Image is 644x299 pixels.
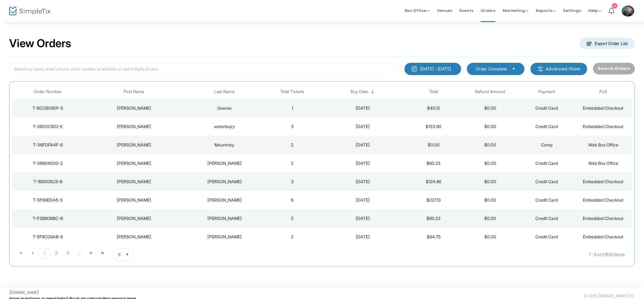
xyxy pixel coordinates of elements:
div: 2025-08-15 [322,179,404,185]
td: 3 [264,172,321,191]
m-button: Export Order List [579,38,635,49]
td: 2 [264,209,321,228]
span: Orders [481,3,495,18]
td: 3 [264,117,321,136]
span: Buy Date [351,89,368,94]
button: Select [509,66,518,72]
span: Venues [437,3,452,18]
div: T-36FDFA4F-8 [14,142,82,148]
a: [DOMAIN_NAME] [9,290,39,295]
td: 1 [264,99,321,117]
td: $0.00 [405,136,462,154]
div: Connie [85,215,184,221]
div: T-F2B60BBC-B [14,215,82,221]
div: Gary [85,105,184,111]
span: Credit Card [535,105,558,111]
div: John [85,197,184,203]
div: Christie [186,197,262,203]
div: T-5F89EDA5-3 [14,197,82,203]
span: Credit Card [535,234,558,239]
img: filter [537,66,543,72]
div: Smith [186,179,262,185]
span: Credit Card [535,161,558,166]
div: Aleta [85,142,184,148]
td: 6 [264,191,321,209]
span: Credit Card [535,216,558,221]
button: [DATE] - [DATE] [404,63,461,75]
span: PoS [599,89,607,94]
div: Douglas [186,215,262,221]
span: Page 3 [62,248,74,258]
span: Order Complete [476,66,507,72]
div: Data table [13,85,631,246]
input: Search by name, email, phone, order number, ip address, or last 4 digits of card [9,63,398,75]
span: Last Name [214,89,235,94]
td: $0.00 [462,172,519,191]
span: Events [460,3,473,18]
td: $80.23 [405,209,462,228]
span: Sortable [370,89,375,94]
span: Page 1 [38,248,50,258]
div: Charles [85,179,184,185]
span: Settings [563,3,581,18]
div: T-1B8005C8-B [14,179,82,185]
td: $0.00 [462,191,519,209]
span: © 2025 [DOMAIN_NAME] Inc. [584,293,635,298]
th: Total [405,85,462,99]
span: Embedded Checkout [583,179,624,184]
div: T-5F6C08AB-8 [14,234,82,240]
td: $133.90 [405,117,462,136]
div: 2025-08-15 [322,215,404,221]
span: Web Box Office [588,161,618,166]
span: Go to the last page [100,251,105,255]
span: Credit Card [535,124,558,129]
h2: View Orders [9,37,71,50]
div: 2025-08-15 [322,142,404,148]
td: $0.00 [462,117,519,136]
td: $227.13 [405,191,462,209]
span: Credit Card [535,179,558,184]
span: Reports [536,8,556,13]
span: Go to the last page [97,248,109,258]
span: Credit Card [535,197,558,202]
td: 2 [264,136,321,154]
div: Weiss [186,160,262,166]
kendo-pager-info: 1 - 8 of 21532 items [195,248,625,261]
span: Go to the next page [89,251,94,255]
span: Order Number [34,89,62,94]
th: Refund Amount [462,85,519,99]
div: Janet [85,160,184,166]
button: Select [123,249,132,260]
span: Page 4 [74,248,85,258]
td: $0.00 [462,228,519,246]
div: 2025-08-15 [322,234,404,240]
td: $0.00 [462,136,519,154]
div: T-BCCB090F-5 [14,105,82,111]
span: First Name [124,89,144,94]
div: waterbujry [186,123,262,130]
div: 2025-08-15 [322,160,404,166]
span: Page 2 [50,248,62,258]
span: Embedded Checkout [583,234,624,239]
div: 2025-08-15 [322,105,404,111]
span: Embedded Checkout [583,124,624,129]
span: Help [588,8,601,13]
span: Marketing [503,8,528,13]
span: 8 [118,252,121,258]
span: Box Office [405,8,430,13]
span: Web Box Office [588,142,618,147]
div: 2025-08-15 [322,123,404,130]
span: Go to the next page [85,248,97,258]
span: Embedded Checkout [583,105,624,111]
div: Goeree [186,105,262,111]
span: Embedded Checkout [583,216,624,221]
span: Comp [541,142,553,147]
div: T-36904000-2 [14,160,82,166]
div: kelly [85,123,184,130]
td: 2 [264,154,321,172]
td: $80.23 [405,154,462,172]
td: 2 [264,228,321,246]
td: $84.75 [405,228,462,246]
div: Schmidt-Pires [186,234,262,240]
td: $40.12 [405,99,462,117]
